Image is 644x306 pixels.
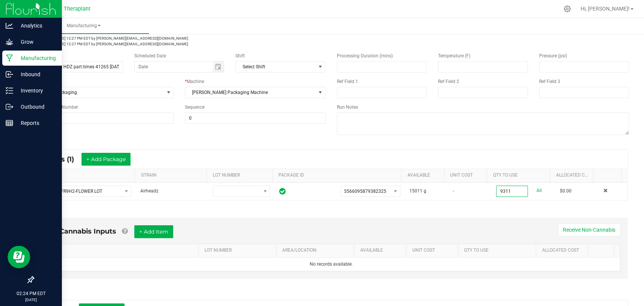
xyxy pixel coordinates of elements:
[337,79,358,84] span: Ref Field 1
[8,246,30,268] iframe: Resource center
[539,53,567,58] span: Pressure (psi)
[33,35,326,41] p: [DATE] 12:27 PM EDT by [PERSON_NAME][EMAIL_ADDRESS][DOMAIN_NAME]
[40,172,132,178] a: ITEMSortable
[464,248,533,254] a: QTY TO USESortable
[140,188,158,194] span: Airheadz
[13,86,58,95] p: Inventory
[412,248,455,254] a: Unit CostSortable
[13,102,58,111] p: Outbound
[409,188,423,194] span: 15011
[536,186,541,196] a: All
[204,248,274,254] a: LOT NUMBERSortable
[187,79,204,84] span: Machine
[450,172,484,178] a: Unit CostSortable
[122,227,128,235] a: Add Non-Cannabis items that were also consumed in the run (e.g. gloves and packaging); Also add N...
[542,248,585,254] a: Allocated CostSortable
[337,105,358,110] span: Run Notes
[453,188,454,194] span: -
[134,225,173,238] button: + Add Item
[42,155,81,163] span: Inputs (1)
[594,248,611,254] a: Sortable
[6,87,13,94] inline-svg: Inventory
[13,21,58,30] p: Analytics
[40,186,121,197] span: AIR-25-FR9H2-FLOWER LOT
[39,186,131,197] span: NO DATA FOUND
[438,53,470,58] span: Temperature (F)
[563,5,572,12] div: Manage settings
[599,172,618,178] a: Sortable
[213,62,224,72] span: Toggle calendar
[3,290,58,297] p: 02:24 PM EDT
[213,172,270,178] a: LOT NUMBERSortable
[6,38,13,46] inline-svg: Grow
[337,53,393,58] span: Processing Duration (mins)
[282,248,351,254] a: AREA/LOCATIONSortable
[18,18,149,34] a: Manufacturing
[236,62,315,72] span: Select Shift
[81,153,131,166] button: + Add Package
[6,71,13,78] inline-svg: Inbound
[407,172,441,178] a: AVAILABLESortable
[13,37,58,46] p: Grow
[18,23,149,29] span: Manufacturing
[556,172,590,178] a: Allocated CostSortable
[558,223,620,236] button: Receive Non-Cannabis
[42,227,116,235] span: Non-Cannabis Inputs
[134,53,166,58] span: Scheduled Date
[438,79,459,84] span: Ref Field 2
[64,6,91,12] span: Theraplant
[6,22,13,29] inline-svg: Analytics
[559,188,571,194] span: $0.00
[34,87,164,98] span: Flower Packaging
[13,70,58,79] p: Inbound
[33,41,326,47] p: [DATE] 12:27 PM EDT by [PERSON_NAME][EMAIL_ADDRESS][DOMAIN_NAME]
[539,79,560,84] span: Ref Field 3
[6,54,13,62] inline-svg: Manufacturing
[141,172,204,178] a: STRAINSortable
[135,62,213,72] input: Date
[235,53,245,58] span: Shift
[185,87,315,98] span: [PERSON_NAME] Packaging Machine
[13,118,58,128] p: Reports
[6,103,13,111] inline-svg: Outbound
[6,119,13,127] inline-svg: Reports
[278,172,398,178] a: PACKAGE IDSortable
[235,61,325,72] span: NO DATA FOUND
[279,187,286,196] span: In Sync
[581,6,630,12] span: Hi, [PERSON_NAME]!
[344,189,386,194] span: 5566095879382325
[424,188,426,194] span: g
[13,54,58,63] p: Manufacturing
[48,248,195,254] a: ITEMSortable
[42,258,620,271] td: No records available.
[3,297,58,303] p: [DATE]
[360,248,403,254] a: AVAILABLESortable
[493,172,547,178] a: QTY TO USESortable
[185,105,204,110] span: Sequence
